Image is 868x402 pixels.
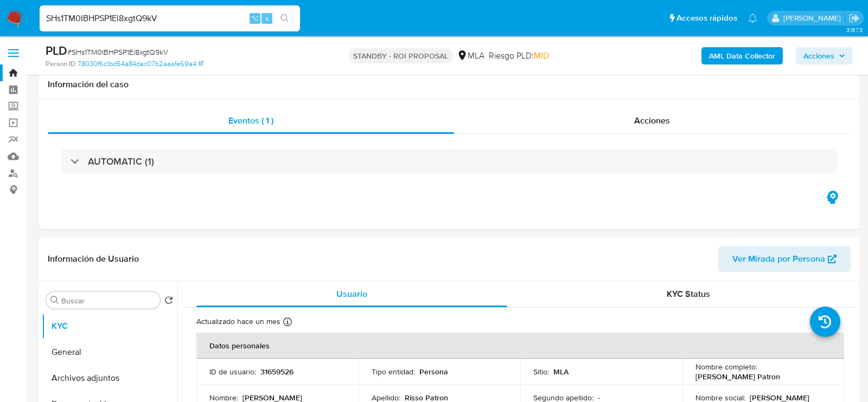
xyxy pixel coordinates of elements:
[676,12,737,24] span: Accesos rápidos
[40,11,300,25] input: Buscar usuario o caso...
[803,47,834,64] span: Acciones
[796,47,853,64] button: Acciones
[46,59,75,69] b: Person ID
[732,246,825,272] span: Ver Mirada por Persona
[336,288,367,300] span: Usuario
[209,367,256,377] p: ID de usuario :
[42,339,177,365] button: General
[349,48,452,63] p: STANDBY - ROI PROPOSAL
[78,59,203,69] a: 78030f6c1bd54a84dac07b2aaafe69a4
[533,367,549,377] p: Sitio :
[783,13,845,23] p: lourdes.morinigo@mercadolibre.com
[273,11,296,26] button: search-icon
[489,50,549,62] span: Riesgo PLD:
[553,367,569,377] p: MLA
[748,14,757,23] a: Notificaciones
[848,12,860,24] a: Salir
[634,114,670,127] span: Acciones
[260,367,293,377] p: 31659526
[709,47,775,64] b: AML Data Collector
[228,114,273,127] span: Eventos ( 1 )
[695,372,780,381] p: [PERSON_NAME] Patron
[419,367,448,377] p: Persona
[42,365,177,391] button: Archivos adjuntos
[48,79,851,90] h1: Información del caso
[50,296,59,304] button: Buscar
[67,47,168,57] span: # SHs1TM0IBHPSP1Ei8xgtQ9kV
[667,288,710,300] span: KYC Status
[164,296,173,308] button: Volver al orden por defecto
[61,149,838,174] div: AUTOMATIC (1)
[42,313,177,339] button: KYC
[196,316,280,327] p: Actualizado hace un mes
[48,254,139,264] h1: Información de Usuario
[701,47,783,64] button: AML Data Collector
[695,362,757,372] p: Nombre completo :
[372,367,415,377] p: Tipo entidad :
[46,42,67,59] b: PLD
[61,296,156,306] input: Buscar
[265,13,269,23] span: s
[88,155,154,167] h3: AUTOMATIC (1)
[457,50,484,62] div: MLA
[718,246,851,272] button: Ver Mirada por Persona
[196,333,844,359] th: Datos personales
[251,13,259,23] span: ⌥
[534,49,549,62] span: MID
